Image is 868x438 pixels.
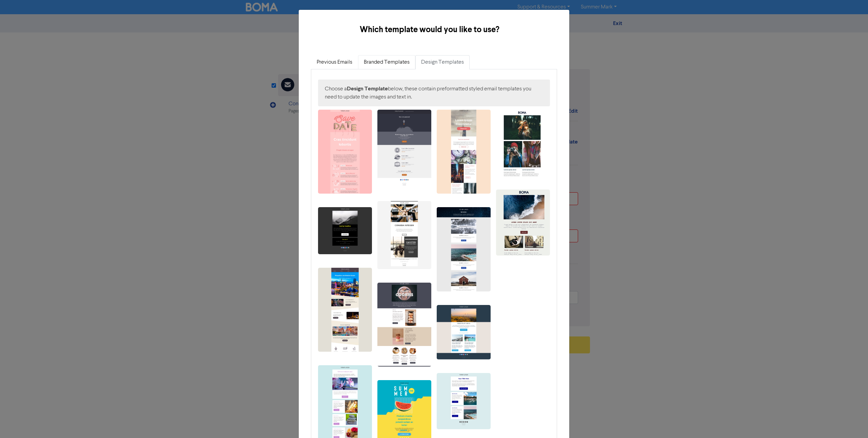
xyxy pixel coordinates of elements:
a: Design Templates [415,55,470,69]
span: Choose a below, these contain preformatted styled email templates you need to update the images a... [325,85,543,101]
iframe: Chat Widget [781,365,868,438]
b: Design Template [347,85,388,92]
h5: Which template would you like to use? [304,24,555,36]
a: Previous Emails [311,55,358,69]
a: Branded Templates [358,55,415,69]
